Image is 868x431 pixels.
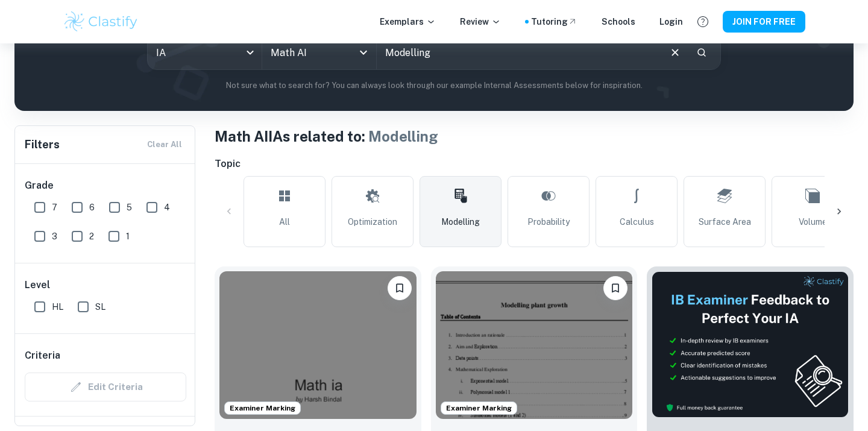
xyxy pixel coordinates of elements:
span: 5 [127,201,132,214]
p: Exemplars [380,15,436,28]
a: Login [659,15,683,28]
span: Calculus [620,215,654,228]
h1: Math AI IAs related to: [215,125,854,147]
button: Please log in to bookmark exemplars [388,276,412,300]
p: Review [460,15,501,28]
span: Examiner Marking [225,403,300,414]
img: Math AI IA example thumbnail: modelling the function and making of cla [219,271,417,419]
span: 3 [52,230,57,243]
button: Clear [664,41,687,64]
h6: Grade [25,178,186,193]
div: IA [148,36,262,69]
button: JOIN FOR FREE [723,11,805,33]
button: Open [355,44,372,61]
button: Please log in to bookmark exemplars [603,276,627,300]
span: Optimization [348,215,397,228]
div: Criteria filters are unavailable when searching by topic [25,373,186,401]
span: All [279,215,290,228]
img: Math AI IA example thumbnail: Modelling plant growth [436,271,633,419]
span: Volume [799,215,827,228]
p: Not sure what to search for? You can always look through our example Internal Assessments below f... [24,80,844,92]
span: Modelling [441,215,480,228]
button: Search [691,42,712,63]
span: 1 [126,230,130,243]
span: HL [52,300,63,313]
a: Tutoring [531,15,577,28]
span: Modelling [368,128,438,145]
span: 6 [89,201,95,214]
input: E.g. voronoi diagrams, IBD candidates spread, music... [377,36,659,69]
span: 7 [52,201,57,214]
button: Help and Feedback [693,11,713,32]
h6: Filters [25,136,60,153]
span: SL [95,300,105,313]
span: Examiner Marking [441,403,517,414]
span: Surface Area [699,215,751,228]
span: 2 [89,230,94,243]
h6: Criteria [25,348,60,363]
img: Clastify logo [63,10,139,34]
img: Thumbnail [652,271,849,418]
h6: Topic [215,157,854,171]
span: Probability [527,215,570,228]
h6: Level [25,278,186,292]
span: 4 [164,201,170,214]
a: Schools [602,15,635,28]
